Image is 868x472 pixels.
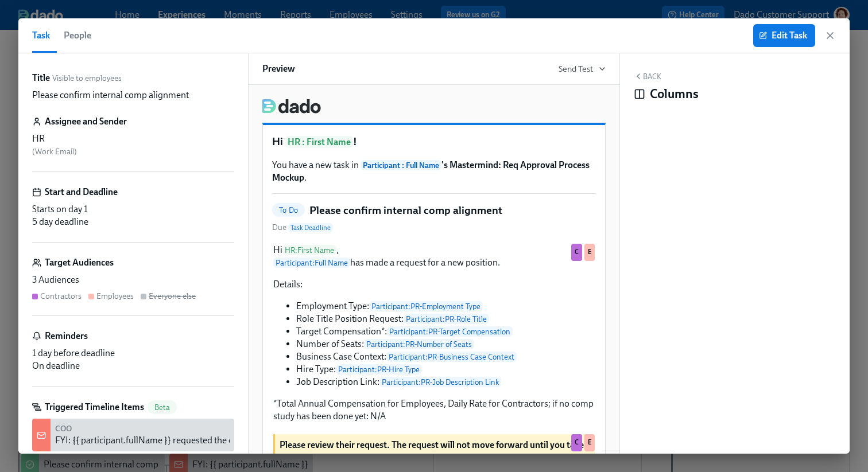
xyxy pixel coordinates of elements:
[45,401,144,414] h6: Triggered Timeline Items
[361,160,441,170] span: Participant : Full Name
[650,85,699,103] h4: Columns
[584,244,595,261] div: Used by Employees audience
[32,347,234,360] div: 1 day before deadline
[32,203,234,216] div: Starts on day 1
[753,24,815,47] button: Edit Task
[149,291,196,302] div: Everyone else
[761,30,807,41] span: Edit Task
[634,72,661,81] button: Back
[96,291,134,302] div: Employees
[64,28,91,44] span: People
[32,28,50,44] span: Task
[32,216,88,227] span: 5 day deadline
[45,186,118,198] h6: Start and Deadline
[32,89,189,102] p: Please confirm internal comp alignment
[288,223,333,232] span: Task Deadline
[45,256,114,269] h6: Target Audiences
[55,434,412,447] div: FYI: {{ participant.fullName }} requested the opening of position {{ participant.prRoleTitle }}
[272,134,596,150] h1: Hi !
[32,360,234,372] div: On deadline
[272,159,590,183] strong: 's Mastermind: Req Approval Process Mockup
[584,434,595,451] div: Used by Employees audience
[309,203,502,218] h5: Please confirm internal comp alignment
[32,147,77,157] span: ( Work Email )
[45,330,88,342] h6: Reminders
[571,434,582,451] div: Used by Contractors audience
[571,244,582,261] div: Used by Contractors audience
[272,433,596,470] div: Please review their request. The request will not move forward until you take action:CE
[272,206,305,214] span: To Do
[45,115,127,128] h6: Assignee and Sender
[272,243,596,424] div: HiHR:First Name, Participant:Full Namehas made a request for a new position. Details: Employment ...
[32,132,234,145] div: HR
[272,159,596,184] p: You have a new task in .
[559,63,606,75] button: Send Test
[262,63,295,75] h6: Preview
[40,291,82,302] div: Contractors
[32,419,234,451] div: COOFYI: {{ participant.fullName }} requested the opening of position {{ participant.prRoleTitle }}
[285,136,353,148] span: HR : First Name
[148,403,177,412] span: Beta
[32,274,234,286] div: 3 Audiences
[272,222,333,233] span: Due
[32,72,50,84] label: Title
[55,424,72,434] strong: COO
[52,73,122,84] span: Visible to employees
